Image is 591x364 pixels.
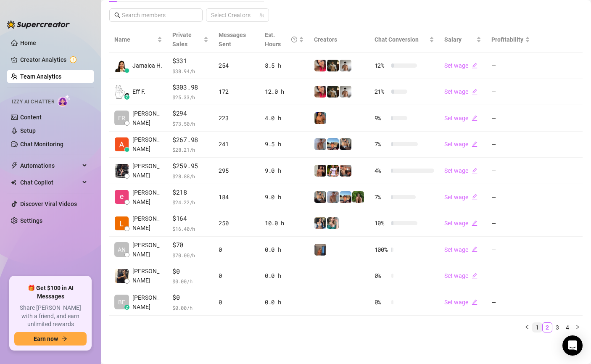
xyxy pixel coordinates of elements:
[61,336,67,342] span: arrow-right
[11,179,16,185] img: Chat Copilot
[562,322,573,332] li: 4
[115,164,129,178] img: Arianna Aguilar
[309,27,369,53] th: Creators
[132,161,162,180] span: [PERSON_NAME]
[291,30,297,49] span: question-circle
[132,109,162,127] span: [PERSON_NAME]
[172,293,208,303] span: $0
[563,323,572,332] a: 4
[20,53,87,66] a: Creator Analytics exclamation-circle
[472,141,478,147] span: edit
[172,266,208,277] span: $0
[265,271,304,280] div: 0.0 h
[172,224,208,233] span: $ 16.40 /h
[352,191,364,203] img: Nathaniel
[562,335,583,356] div: Open Intercom Messenger
[314,112,326,124] img: JG
[522,322,532,332] li: Previous Page
[472,168,478,174] span: edit
[118,298,125,307] span: BE
[327,217,339,229] img: Zaddy
[265,166,304,175] div: 9.0 h
[486,289,535,316] td: —
[444,115,478,121] a: Set wageedit
[522,322,532,332] button: left
[314,60,326,71] img: Vanessa
[20,141,63,148] a: Chat Monitoring
[114,35,156,44] span: Name
[172,198,208,206] span: $ 24.22 /h
[132,240,162,259] span: [PERSON_NAME]
[340,138,351,150] img: George
[327,191,339,203] img: Joey
[219,193,255,202] div: 184
[11,162,18,169] span: thunderbolt
[444,141,478,148] a: Set wageedit
[486,158,535,184] td: —
[375,113,388,123] span: 9 %
[219,140,255,149] div: 241
[472,220,478,226] span: edit
[486,132,535,158] td: —
[172,187,208,198] span: $218
[172,93,208,101] span: $ 25.33 /h
[219,271,255,280] div: 0
[525,324,530,330] span: left
[219,32,246,47] span: Messages Sent
[486,184,535,211] td: —
[314,165,326,177] img: Zach
[340,191,351,203] img: Zach
[14,332,87,346] button: Earn nowarrow-right
[375,298,388,307] span: 0 %
[327,86,339,98] img: Tony
[575,324,580,330] span: right
[542,322,552,332] li: 2
[219,61,255,70] div: 254
[444,220,478,227] a: Set wageedit
[20,73,61,80] a: Team Analytics
[532,322,542,332] li: 1
[132,188,162,206] span: [PERSON_NAME]
[172,303,208,312] span: $ 0.00 /h
[118,113,125,123] span: FR
[172,135,208,145] span: $267.98
[327,165,339,177] img: Hector
[375,36,419,43] span: Chat Conversion
[553,323,562,332] a: 3
[118,245,126,254] span: AN
[444,194,478,200] a: Set wageedit
[486,237,535,263] td: —
[172,82,208,92] span: $303.98
[375,166,388,175] span: 4 %
[259,13,264,18] span: team
[375,87,388,96] span: 21 %
[219,113,255,123] div: 223
[20,40,36,46] a: Home
[340,86,351,98] img: aussieboy_j
[172,214,208,224] span: $164
[444,62,478,69] a: Set wageedit
[444,272,478,279] a: Set wageedit
[34,335,58,342] span: Earn now
[172,56,208,66] span: $331
[20,114,42,121] a: Content
[132,266,162,285] span: [PERSON_NAME]
[340,60,351,71] img: aussieboy_j
[444,36,462,43] span: Salary
[552,322,562,332] li: 3
[375,193,388,202] span: 7 %
[115,58,129,72] img: Jamaica Hurtado
[172,119,208,128] span: $ 73.50 /h
[172,32,192,47] span: Private Sales
[314,244,326,256] img: Wayne
[219,298,255,307] div: 0
[543,323,552,332] a: 2
[314,191,326,203] img: George
[472,63,478,69] span: edit
[115,190,129,204] img: Enrique S.
[115,137,129,151] img: Adrian Custodio
[172,161,208,171] span: $259.95
[14,304,87,329] span: Share [PERSON_NAME] with a friend, and earn unlimited rewards
[265,113,304,123] div: 4.0 h
[172,172,208,180] span: $ 28.88 /h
